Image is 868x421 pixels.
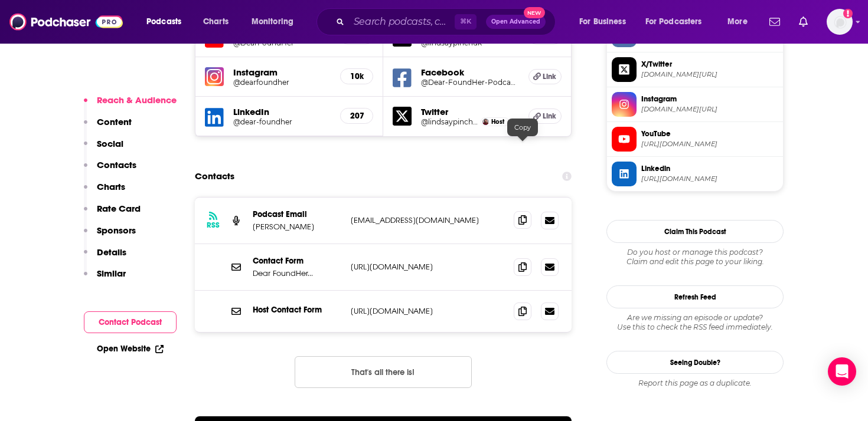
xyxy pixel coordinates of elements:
[491,118,504,126] span: Host
[794,12,812,32] a: Show notifications dropdown
[253,305,341,315] p: Host Contact Form
[579,14,626,30] span: For Business
[727,14,748,30] span: More
[233,106,331,117] h5: LinkedIn
[203,14,229,30] span: Charts
[421,117,478,126] a: @lindsaypinchuk
[641,129,778,139] span: YouTube
[828,357,856,386] div: Open Intercom Messenger
[528,69,562,84] a: Link
[612,162,778,186] a: Linkedin[URL][DOMAIN_NAME]
[350,71,363,81] h5: 10k
[606,379,784,388] div: Report this page as a duplicate.
[253,256,341,266] p: Contact Form
[97,225,136,236] p: Sponsors
[612,57,778,82] a: X/Twitter[DOMAIN_NAME][URL]
[138,12,197,31] button: open menu
[524,7,545,18] span: New
[421,67,519,78] h5: Facebook
[84,225,136,246] button: Sponsors
[421,106,519,117] h5: Twitter
[328,8,567,35] div: Search podcasts, credits, & more...
[252,14,293,30] span: Monitoring
[253,268,341,278] p: Dear FoundHer...
[84,116,132,138] button: Content
[97,203,141,214] p: Rate Card
[253,209,341,219] p: Podcast Email
[641,105,778,114] span: instagram.com/dearfoundher
[827,9,853,35] img: User Profile
[84,268,126,290] button: Similar
[421,78,519,87] a: @Dear-FoundHer-Podcast-103027875532653
[612,92,778,117] a: Instagram[DOMAIN_NAME][URL]
[645,14,702,30] span: For Podcasters
[641,140,778,149] span: https://www.youtube.com/@DearFoundHer
[84,159,136,181] button: Contacts
[765,12,785,32] a: Show notifications dropdown
[606,220,784,243] button: Claim This Podcast
[606,351,784,374] a: Seeing Double?
[606,248,784,267] div: Claim and edit this page to your liking.
[606,285,784,308] button: Refresh Feed
[543,111,556,121] span: Link
[571,12,641,31] button: open menu
[97,268,126,279] p: Similar
[638,12,719,31] button: open menu
[606,248,784,257] span: Do you host or manage this podcast?
[253,222,341,232] p: [PERSON_NAME]
[827,9,853,35] span: Logged in as autumncomm
[482,119,489,125] img: Lindsay Pinchuk
[84,203,141,225] button: Rate Card
[97,159,136,170] p: Contacts
[84,246,126,268] button: Details
[295,356,472,388] button: Nothing here.
[97,94,177,106] p: Reach & Audience
[84,138,123,160] button: Social
[641,163,778,174] span: Linkedin
[351,262,504,272] p: [URL][DOMAIN_NAME]
[84,311,177,333] button: Contact Podcast
[205,67,224,86] img: iconImage
[351,306,504,316] p: [URL][DOMAIN_NAME]
[606,313,784,332] div: Are we missing an episode or update? Use this to check the RSS feed immediately.
[97,138,123,149] p: Social
[486,15,546,29] button: Open AdvancedNew
[641,59,778,70] span: X/Twitter
[641,94,778,104] span: Instagram
[507,119,538,136] div: Copy
[491,19,540,25] span: Open Advanced
[351,215,504,225] p: [EMAIL_ADDRESS][DOMAIN_NAME]
[97,246,126,258] p: Details
[243,12,309,31] button: open menu
[719,12,762,31] button: open menu
[349,12,455,31] input: Search podcasts, credits, & more...
[641,70,778,79] span: twitter.com/lindsaypinchuk
[97,344,164,354] a: Open Website
[543,72,556,81] span: Link
[528,108,562,124] a: Link
[233,78,331,87] a: @dearfoundher
[350,111,363,121] h5: 207
[843,9,853,18] svg: Add a profile image
[195,165,234,188] h2: Contacts
[612,127,778,152] a: YouTube[URL][DOMAIN_NAME]
[97,116,132,127] p: Content
[84,181,125,203] button: Charts
[84,94,177,116] button: Reach & Audience
[146,14,181,30] span: Podcasts
[195,12,236,31] a: Charts
[97,181,125,192] p: Charts
[455,14,477,29] span: ⌘ K
[207,221,220,230] h3: RSS
[641,175,778,183] span: https://www.linkedin.com/company/dear-foundher
[233,117,331,126] a: @dear-foundher
[9,11,123,33] img: Podchaser - Follow, Share and Rate Podcasts
[827,9,853,35] button: Show profile menu
[233,67,331,78] h5: Instagram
